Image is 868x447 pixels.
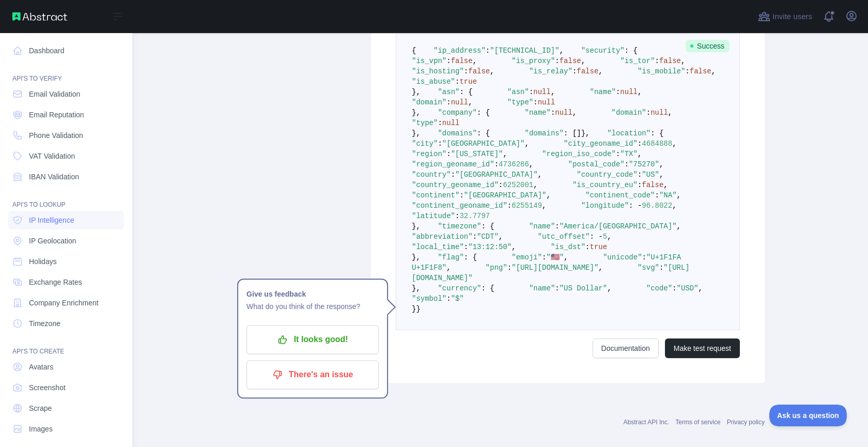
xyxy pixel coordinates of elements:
span: , [512,243,516,251]
span: Images [29,424,53,434]
span: "[GEOGRAPHIC_DATA]" [455,171,538,179]
span: : [646,109,650,117]
span: Scrape [29,403,52,413]
a: Email Reputation [8,105,124,124]
span: Exchange Rates [29,277,82,287]
span: : [685,67,689,75]
span: }, [412,222,421,230]
span: "country" [412,171,451,179]
span: : [616,150,620,158]
span: Invite users [772,11,812,23]
span: null [533,88,551,96]
span: 4736286 [499,160,529,168]
span: , [638,88,642,96]
span: , [659,171,663,179]
span: false [659,57,681,65]
span: Phone Validation [29,130,83,141]
a: Images [8,420,124,438]
span: : [486,47,490,55]
span: "continent_code" [585,191,655,199]
span: "NA" [659,191,677,199]
span: : [464,67,468,75]
span: "country_geoname_id" [412,181,499,189]
span: , [677,222,681,230]
span: : [638,171,642,179]
span: , [572,109,577,117]
span: } [412,305,416,313]
span: : [655,191,659,199]
a: IBAN Validation [8,167,124,186]
span: "longitude" [581,202,629,210]
span: Email Validation [29,89,80,99]
span: "postal_code" [568,160,624,168]
span: }, [581,129,590,137]
a: Scrape [8,399,124,418]
span: Avatars [29,362,53,372]
span: , [699,284,703,292]
span: null [620,88,638,96]
span: , [598,67,602,75]
span: "svg" [638,264,659,272]
span: IBAN Validation [29,172,79,182]
span: "$" [451,295,464,303]
span: , [607,233,611,241]
span: Company Enrichment [29,298,99,308]
span: "CDT" [477,233,499,241]
span: : [542,253,546,261]
span: "emoji" [512,253,542,261]
p: It looks good! [254,331,371,348]
span: null [538,98,555,106]
span: : [616,88,620,96]
span: , [551,88,555,96]
span: : [659,264,663,272]
button: Invite users [756,8,814,25]
div: API'S TO CREATE [8,335,124,356]
span: "US Dollar" [560,284,607,292]
span: , [538,171,542,179]
span: 6252001 [503,181,533,189]
span: , [564,253,568,261]
span: "region_geoname_id" [412,160,494,168]
span: "is_vpn" [412,57,446,65]
span: 5 [603,233,607,241]
span: }, [412,284,421,292]
span: : { [459,88,472,96]
span: "ip_address" [433,47,486,55]
span: : [455,78,459,86]
span: null [442,119,460,127]
span: : { [481,222,494,230]
span: true [590,243,608,251]
a: IP Geolocation [8,232,124,250]
span: : { [481,284,494,292]
span: 6255149 [512,202,542,210]
p: There's an issue [254,366,371,383]
span: false [642,181,663,189]
span: , [533,181,537,189]
span: : [529,88,533,96]
span: "domain" [612,109,646,117]
span: , [663,181,668,189]
span: "is_proxy" [512,57,555,65]
span: "region" [412,150,446,158]
span: , [546,191,550,199]
span: "symbol" [412,295,446,303]
span: "country_code" [577,171,638,179]
span: : [438,140,442,148]
span: : [555,284,559,292]
span: , [473,57,477,65]
span: , [490,67,494,75]
span: : { [650,129,663,137]
span: }, [412,109,421,117]
span: , [598,264,602,272]
span: : [464,243,468,251]
span: "name" [529,222,555,230]
span: : [] [564,129,581,137]
span: } [416,305,420,313]
span: , [542,202,546,210]
span: "currency" [438,284,481,292]
span: : [655,57,659,65]
a: Screenshot [8,378,124,397]
span: "type" [412,119,438,127]
span: "is_mobile" [638,67,685,75]
a: Phone Validation [8,126,124,145]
